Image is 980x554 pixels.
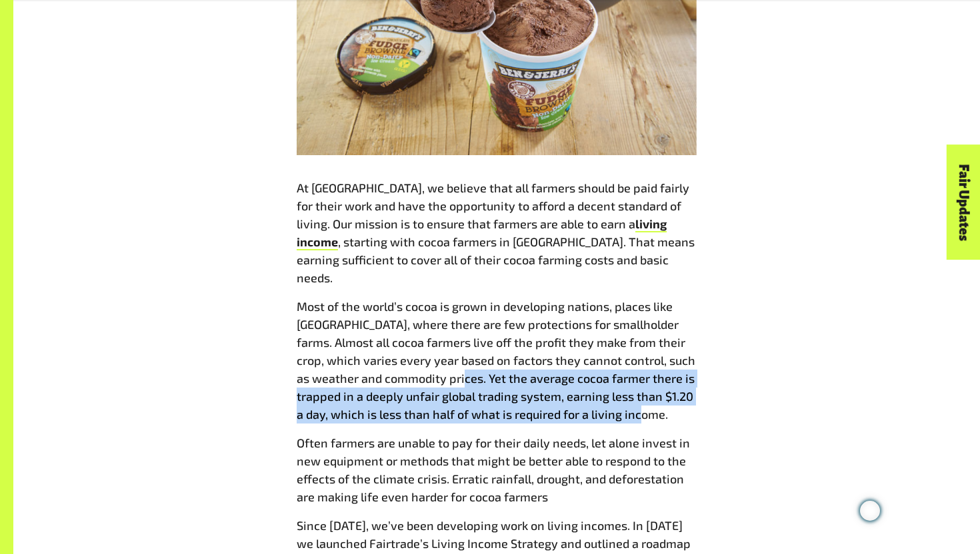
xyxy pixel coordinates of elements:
[297,298,697,423] p: Most of the world’s cocoa is grown in developing nations, places like [GEOGRAPHIC_DATA], where th...
[297,179,697,287] p: At [GEOGRAPHIC_DATA], we believe that all farmers should be paid fairly for their work and have t...
[297,216,667,250] a: living income
[297,434,697,506] p: Often farmers are unable to pay for their daily needs, let alone invest in new equipment or metho...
